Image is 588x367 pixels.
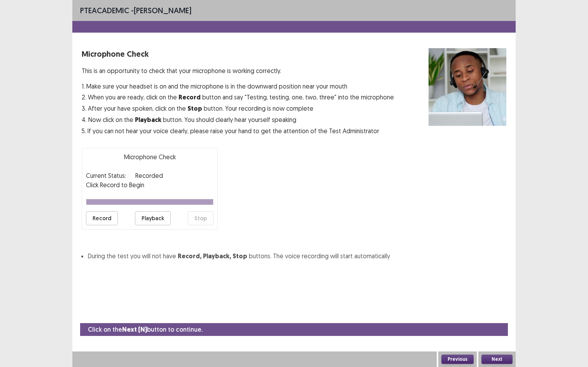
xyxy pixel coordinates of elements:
[481,355,513,364] button: Next
[203,252,231,260] strong: Playback,
[135,116,161,124] strong: Playback
[86,152,213,162] p: Microphone Check
[429,48,506,126] img: microphone check
[187,104,202,113] strong: Stop
[88,325,203,334] p: Click on the button to continue.
[82,115,394,125] p: 4. Now click on the button. You should clearly hear yourself speaking
[441,355,474,364] button: Previous
[82,82,394,91] p: 1. Make sure your headset is on and the microphone is in the downward position near your mouth
[82,126,394,136] p: 5. If you can not hear your voice clearly, please raise your hand to get the attention of the Tes...
[86,171,126,180] p: Current Status:
[178,93,201,101] strong: Record
[178,252,201,260] strong: Record,
[233,252,247,260] strong: Stop
[88,251,506,261] li: During the test you will not have buttons. The voice recording will start automatically
[135,211,171,225] button: Playback
[122,325,147,334] strong: Next (N)
[82,66,394,75] p: This is an opportunity to check that your microphone is working correctly.
[135,171,163,180] p: Recorded
[86,180,213,190] p: Click Record to Begin
[82,92,394,102] p: 2. When you are ready, click on the button and say "Testing, testing, one, two, three" into the m...
[82,48,394,60] p: Microphone Check
[188,211,213,225] button: Stop
[86,211,118,225] button: Record
[80,5,129,15] span: PTE academic
[80,5,191,16] p: - [PERSON_NAME]
[82,104,394,113] p: 3. After your have spoken, click on the button. Your recording is now complete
